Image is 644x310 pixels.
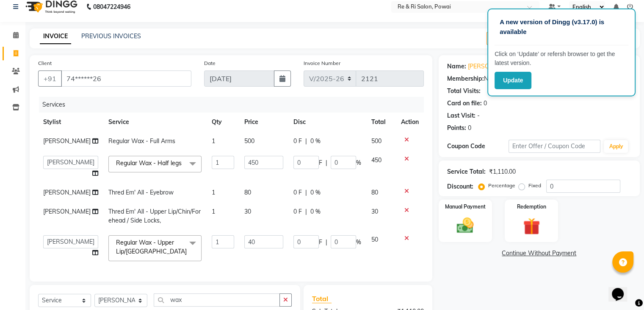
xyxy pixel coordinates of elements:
input: Enter Offer / Coupon Code [509,140,601,153]
span: 30 [244,208,251,215]
span: Regular Wax - Full Arms [108,137,175,145]
label: Redemption [517,203,546,211]
div: Coupon Code [447,142,509,151]
span: 50 [371,236,378,243]
div: Service Total: [447,167,486,176]
img: _cash.svg [451,216,479,235]
span: 1 [212,137,215,145]
label: Manual Payment [445,203,486,211]
span: F [319,238,322,247]
label: Date [204,59,216,67]
img: _gift.svg [518,216,545,237]
a: [PERSON_NAME] [468,62,515,71]
span: 80 [244,189,251,196]
span: 0 F [293,137,302,146]
th: Price [239,113,288,132]
div: Total Visits: [447,87,481,96]
span: 0 % [310,137,321,146]
span: 30 [371,208,378,215]
div: Last Visit: [447,111,475,120]
a: Continue Without Payment [440,249,638,258]
iframe: chat widget [608,276,636,302]
div: No Active Membership [447,74,631,83]
span: Thred Em' All - Upper Lip/Chin/Forehead / Side Locks, [108,208,201,224]
a: x [187,248,191,255]
div: Card on file: [447,99,482,108]
div: Discount: [447,182,473,191]
label: Fixed [528,182,541,189]
label: Percentage [488,182,515,189]
span: 1 [212,208,215,215]
span: Total [312,294,332,303]
span: | [305,137,307,146]
th: Disc [288,113,366,132]
button: Apply [604,140,628,153]
span: 80 [371,189,378,196]
span: % [356,238,361,247]
span: 500 [244,137,254,145]
span: Regular Wax - Half legs [116,159,182,167]
p: A new version of Dingg (v3.17.0) is available [500,17,623,37]
div: 0 [468,124,471,132]
span: | [326,158,327,167]
p: Click on ‘Update’ or refersh browser to get the latest version. [495,50,628,68]
button: Create New [486,32,535,45]
span: % [356,158,361,167]
span: | [305,188,307,197]
div: 0 [484,99,487,108]
div: - [477,111,480,120]
th: Stylist [38,113,103,132]
label: Invoice Number [304,59,340,67]
span: 1 [212,189,215,196]
button: +91 [38,70,62,87]
span: | [326,238,327,247]
span: 0 % [310,207,321,216]
span: F [319,158,322,167]
div: Name: [447,62,466,71]
span: 0 % [310,188,321,197]
input: Search by Name/Mobile/Email/Code [61,70,191,87]
a: INVOICE [40,29,71,44]
input: Search or Scan [154,293,280,307]
span: 0 F [293,207,302,216]
span: 450 [371,156,381,164]
th: Qty [207,113,240,132]
span: | [305,207,307,216]
div: Points: [447,124,466,132]
span: 500 [371,137,381,145]
span: 0 F [293,188,302,197]
a: x [182,159,185,167]
span: Thred Em' All - Eyebrow [108,189,174,196]
span: [PERSON_NAME] [43,208,91,215]
th: Action [396,113,424,132]
div: ₹1,110.00 [489,167,516,176]
th: Service [103,113,207,132]
span: [PERSON_NAME] [43,137,91,145]
div: Services [39,97,430,113]
a: PREVIOUS INVOICES [81,32,141,40]
div: Membership: [447,74,484,83]
label: Client [38,59,52,67]
th: Total [366,113,396,132]
span: Regular Wax - Upper Lip/[GEOGRAPHIC_DATA] [116,239,187,255]
button: Update [495,72,531,89]
span: [PERSON_NAME] [43,189,91,196]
